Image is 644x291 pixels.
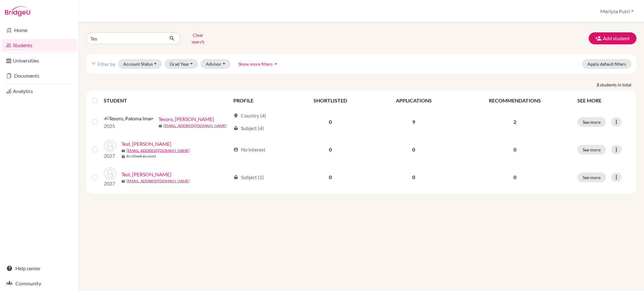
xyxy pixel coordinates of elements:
[233,147,238,152] span: account_circle
[460,118,570,126] p: 2
[164,59,198,69] button: Grad Year
[233,112,266,119] div: Country (4)
[1,54,77,67] a: Universities
[104,180,116,187] p: 2027
[1,69,77,82] a: Documents
[589,32,636,44] button: Add student
[577,145,606,155] button: See more
[180,30,215,47] button: Clear search
[126,178,190,184] a: [EMAIL_ADDRESS][DOMAIN_NAME]
[290,93,371,108] th: SHORTLISTED
[5,6,30,16] img: Bridge-U
[121,140,171,148] a: Test, [PERSON_NAME]
[121,155,125,158] span: inventory_2
[577,117,606,127] button: See more
[233,146,265,153] div: No interest
[158,115,214,123] a: Tesoro, [PERSON_NAME]
[233,124,264,132] div: Subject (4)
[233,173,264,181] div: Subject (1)
[126,153,156,159] b: Archived account
[158,124,162,128] span: mail
[104,115,153,122] img: Tesoro, Paloma Iman
[238,61,273,67] span: Show more filters
[118,59,162,69] button: Account Status
[121,179,125,183] span: mail
[290,163,371,191] td: 0
[233,113,238,118] span: location_on
[1,262,77,275] a: Help center
[97,61,115,67] span: Filter by
[457,93,574,108] th: RECOMMENDATIONS
[233,59,284,69] button: Show more filtersarrow_drop_up
[1,85,77,97] a: Analytics
[233,126,238,131] span: local_library
[371,136,457,163] td: 0
[577,173,606,182] button: See more
[290,108,371,136] td: 0
[104,93,230,108] th: STUDENT
[121,171,171,178] a: Test, [PERSON_NAME]
[104,140,116,152] img: Test, Dina
[104,152,116,160] p: 2027
[460,146,570,153] p: 0
[104,122,153,130] p: 2025
[233,175,238,180] span: local_library
[1,39,77,52] a: Students
[371,93,457,108] th: APPLICATIONS
[600,81,636,88] span: students in total
[104,167,116,180] img: Test, Hanna Test
[460,173,570,181] p: 0
[1,24,77,36] a: Home
[164,123,227,129] a: [EMAIL_ADDRESS][DOMAIN_NAME]
[230,93,290,108] th: PROFILE
[273,61,279,67] i: arrow_drop_up
[1,277,77,290] a: Community
[371,163,457,191] td: 0
[201,59,230,69] button: Advisor
[574,93,634,108] th: SEE MORE
[290,136,371,163] td: 0
[126,148,190,153] a: [EMAIL_ADDRESS][DOMAIN_NAME]
[121,149,125,153] span: mail
[371,108,457,136] td: 9
[91,61,96,66] i: filter_list
[597,5,636,17] button: Merlyza Putri
[86,32,164,44] input: Find student by name...
[597,81,600,88] strong: 3
[582,59,631,69] button: Apply default filters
